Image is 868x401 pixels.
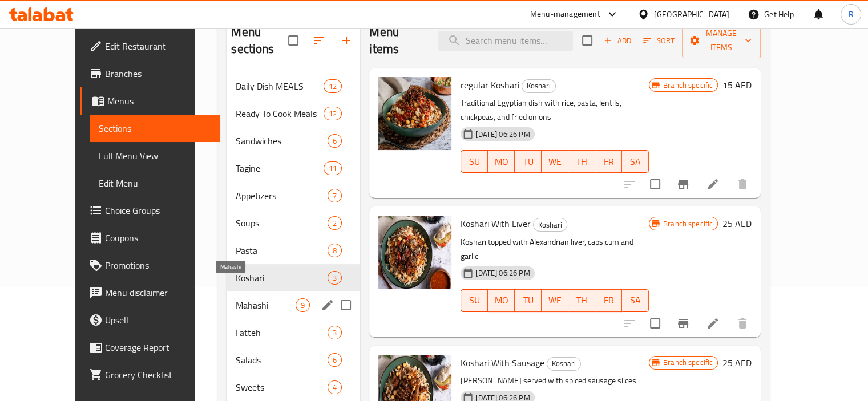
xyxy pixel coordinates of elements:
span: Select all sections [281,29,305,52]
span: Sort [643,34,675,47]
div: Koshari [522,79,556,93]
span: Edit Restaurant [105,39,211,53]
span: Sweets [236,380,328,394]
div: Mahashi9edit [227,291,360,319]
span: 3 [328,273,341,283]
button: Branch-specific-item [669,171,697,198]
div: Koshari [547,357,581,371]
a: Edit Restaurant [80,33,220,60]
span: Koshari [236,271,328,285]
span: 12 [324,81,341,92]
div: items [324,107,342,120]
a: Choice Groups [80,197,220,224]
span: Soups [236,216,328,230]
span: Ready To Cook Meals [236,107,324,120]
button: MO [488,289,515,312]
button: FR [595,150,622,173]
span: Coupons [105,231,211,245]
span: Choice Groups [105,204,211,217]
h6: 25 AED [722,355,752,371]
a: Coupons [80,224,220,252]
div: Tagine11 [227,155,360,182]
div: [GEOGRAPHIC_DATA] [654,8,729,21]
span: Branch specific [659,80,717,91]
button: TU [515,150,542,173]
button: SA [622,289,649,312]
span: Select section [575,29,599,52]
div: Koshari3 [227,264,360,291]
img: Koshari With Liver [378,216,451,289]
span: 9 [296,300,309,311]
h6: 15 AED [722,77,752,93]
span: Full Menu View [99,149,211,163]
div: items [328,380,342,394]
button: Manage items [682,23,761,58]
a: Sections [90,115,220,142]
a: Full Menu View [90,142,220,169]
span: FR [600,153,617,170]
span: FR [600,292,617,309]
button: WE [542,289,568,312]
button: SU [461,289,488,312]
span: Coverage Report [105,341,211,354]
span: Sort sections [305,27,333,54]
span: Tagine [236,161,324,175]
span: Koshari [522,79,555,92]
span: Manage items [691,26,752,55]
span: Branches [105,67,211,80]
div: Daily Dish MEALS12 [227,72,360,100]
button: SA [622,150,649,173]
span: Koshari [547,357,580,370]
span: TU [519,292,537,309]
p: Koshari topped with Alexandrian liver, capsicum and garlic [461,235,649,264]
div: Pasta8 [227,237,360,264]
button: SU [461,150,488,173]
span: Daily Dish MEALS [236,79,324,93]
div: Pasta [236,244,328,257]
span: Sandwiches [236,134,328,148]
span: Promotions [105,258,211,272]
div: items [328,189,342,202]
span: 11 [324,163,341,174]
button: MO [488,150,515,173]
div: Salads6 [227,346,360,374]
div: Salads [236,353,328,367]
button: FR [595,289,622,312]
span: Koshari With Sausage [461,354,544,371]
span: Sections [99,121,211,135]
div: Ready To Cook Meals12 [227,100,360,127]
button: Branch-specific-item [669,310,697,337]
span: 7 [328,191,341,201]
span: Add item [599,32,636,50]
span: Select to update [643,311,667,335]
div: items [296,298,310,312]
a: Edit menu item [706,317,720,330]
span: Appetizers [236,189,328,202]
span: Menu disclaimer [105,286,211,299]
span: Edit Menu [99,176,211,190]
a: Edit Menu [90,169,220,197]
div: Menu-management [530,7,600,21]
button: delete [729,310,756,337]
span: SU [466,292,483,309]
a: Grocery Checklist [80,361,220,388]
a: Upsell [80,306,220,334]
span: Menus [107,94,211,108]
span: Grocery Checklist [105,368,211,382]
span: TH [573,292,591,309]
span: Fatteh [236,326,328,339]
div: items [324,161,342,175]
span: WE [546,292,564,309]
div: Soups2 [227,209,360,237]
span: Add [602,34,633,47]
button: WE [542,150,568,173]
span: TU [519,153,537,170]
div: Fatteh3 [227,319,360,346]
span: Mahashi [236,298,296,312]
button: delete [729,171,756,198]
button: Sort [640,32,677,50]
